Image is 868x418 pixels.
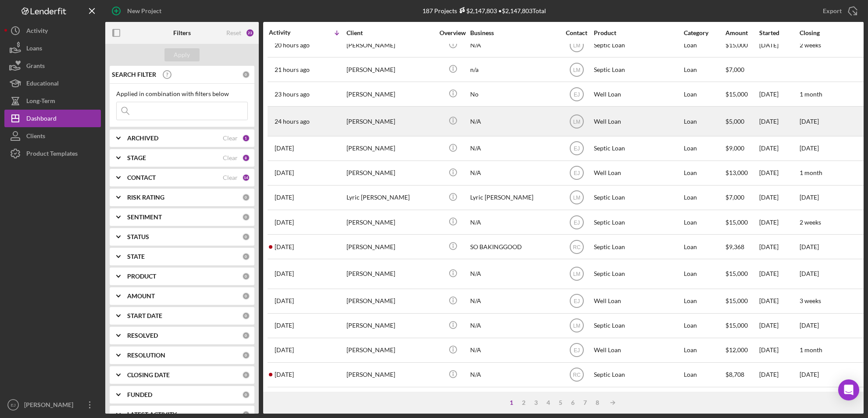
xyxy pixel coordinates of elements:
[26,75,59,94] div: Educational
[573,170,579,176] text: EJ
[246,29,254,37] div: 23
[242,351,250,359] div: 0
[127,253,145,260] b: STATE
[127,293,155,300] b: AMOUNT
[573,323,580,329] text: LM
[725,270,748,277] span: $15,000
[4,127,101,145] button: Clients
[759,107,799,135] div: [DATE]
[242,174,250,182] div: 14
[800,297,821,304] time: 3 weeks
[269,29,307,36] div: Activity
[506,399,518,406] div: 1
[4,396,101,414] button: EJ[PERSON_NAME]
[759,314,799,337] div: [DATE]
[573,244,581,250] text: RC
[26,127,45,147] div: Clients
[127,372,170,379] b: CLOSING DATE
[759,211,799,234] div: [DATE]
[4,110,101,127] button: Dashboard
[594,137,682,160] div: Septic Loan
[127,2,161,20] div: New Project
[4,22,101,39] button: Activity
[470,363,558,386] div: N/A
[684,161,725,185] div: Loan
[725,297,748,304] span: $15,000
[346,33,434,57] div: [PERSON_NAME]
[800,169,822,176] time: 1 month
[346,289,434,313] div: [PERSON_NAME]
[242,213,250,221] div: 0
[725,346,748,354] span: $12,000
[684,289,725,313] div: Loan
[127,312,162,319] b: START DATE
[800,29,865,36] div: Closing
[573,298,579,304] text: EJ
[275,219,294,226] time: 2025-09-09 16:03
[11,403,15,407] text: EJ
[223,135,238,142] div: Clear
[470,314,558,337] div: N/A
[4,57,101,75] a: Grants
[684,82,725,106] div: Loan
[470,33,558,57] div: N/A
[242,391,250,399] div: 0
[4,75,101,92] button: Educational
[800,371,819,378] time: [DATE]
[242,233,250,241] div: 0
[725,144,744,152] span: $9,000
[543,399,555,406] div: 4
[684,58,725,81] div: Loan
[573,219,579,225] text: EJ
[242,71,250,79] div: 0
[725,29,758,36] div: Amount
[594,58,682,81] div: Septic Loan
[759,82,799,106] div: [DATE]
[127,391,152,398] b: FUNDED
[759,137,799,160] div: [DATE]
[346,211,434,234] div: [PERSON_NAME]
[684,314,725,337] div: Loan
[127,233,149,240] b: STATUS
[594,29,682,36] div: Product
[573,372,581,378] text: RC
[346,58,434,81] div: [PERSON_NAME]
[346,314,434,337] div: [PERSON_NAME]
[725,235,758,258] div: $9,368
[579,399,592,406] div: 7
[725,169,748,176] span: $13,000
[684,137,725,160] div: Loan
[242,272,250,280] div: 0
[800,90,822,98] time: 1 month
[173,29,191,36] b: Filters
[470,82,558,106] div: No
[759,186,799,209] div: [DATE]
[127,411,177,418] b: LATEST ACTIVITY
[275,66,310,73] time: 2025-09-09 21:00
[823,2,842,20] div: Export
[594,260,682,288] div: Septic Loan
[594,363,682,386] div: Septic Loan
[242,312,250,320] div: 0
[26,22,48,42] div: Activity
[26,39,42,59] div: Loans
[275,194,294,201] time: 2025-09-09 16:07
[594,235,682,258] div: Septic Loan
[725,363,758,386] div: $8,708
[242,332,250,339] div: 0
[127,194,164,201] b: RISK RATING
[127,174,156,181] b: CONTACT
[594,289,682,313] div: Well Loan
[800,346,822,354] time: 1 month
[127,352,165,359] b: RESOLUTION
[800,218,821,226] time: 2 weeks
[346,260,434,288] div: [PERSON_NAME]
[346,363,434,386] div: [PERSON_NAME]
[470,339,558,362] div: N/A
[725,218,748,226] span: $15,000
[164,48,200,61] button: Apply
[759,161,799,185] div: [DATE]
